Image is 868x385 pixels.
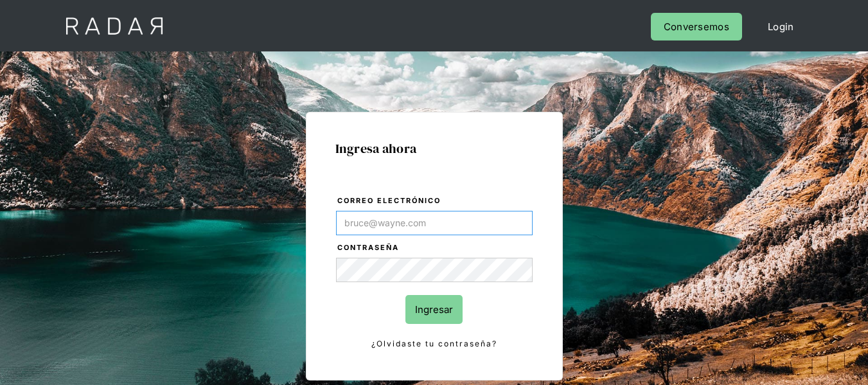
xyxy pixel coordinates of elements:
[336,211,533,235] input: bruce@wayne.com
[755,13,807,40] a: Login
[337,195,533,208] label: Correo electrónico
[337,242,533,255] label: Contraseña
[335,141,533,156] h1: Ingresa ahora
[651,13,742,40] a: Conversemos
[336,337,533,351] a: ¿Olvidaste tu contraseña?
[335,194,533,351] form: Login Form
[405,295,463,324] input: Ingresar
